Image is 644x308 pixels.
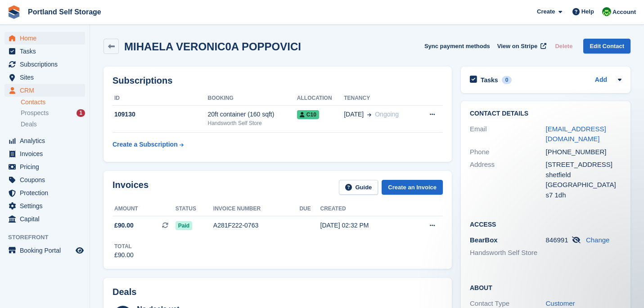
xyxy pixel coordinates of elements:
[470,147,546,157] div: Phone
[20,71,74,84] span: Sites
[213,202,300,216] th: Invoice number
[20,174,74,186] span: Coupons
[5,45,85,58] a: menu
[481,76,498,84] h2: Tasks
[208,110,297,119] div: 20ft container (160 sqft)
[497,42,537,51] span: View on Stripe
[546,299,575,307] a: Customer
[20,213,74,225] span: Capital
[602,7,611,16] img: Ryan Stevens
[74,245,85,256] a: Preview store
[114,242,134,250] div: Total
[20,161,74,173] span: Pricing
[20,45,74,58] span: Tasks
[382,180,443,195] a: Create an Invoice
[113,180,149,195] h2: Invoices
[21,109,49,117] span: Prospects
[5,84,85,97] a: menu
[320,202,409,216] th: Created
[546,190,622,201] div: s7 1dh
[612,8,636,17] span: Account
[77,109,85,117] div: 1
[375,111,399,118] span: Ongoing
[424,39,490,54] button: Sync payment methods
[299,202,320,216] th: Due
[470,160,546,200] div: Address
[546,170,622,180] div: shetfield
[113,76,443,86] h2: Subscriptions
[546,147,622,157] div: [PHONE_NUMBER]
[114,221,134,230] span: £90.00
[20,134,74,147] span: Analytics
[5,187,85,199] a: menu
[124,40,301,53] h2: MIHAELA VERONIC0A POPPOVICI
[5,161,85,173] a: menu
[502,76,512,84] div: 0
[546,180,622,190] div: [GEOGRAPHIC_DATA]
[24,4,105,19] a: Portland Self Storage
[320,221,409,230] div: [DATE] 02:32 PM
[21,120,85,129] a: Deals
[21,108,85,118] a: Prospects 1
[583,39,630,54] a: Edit Contact
[20,147,74,160] span: Invoices
[113,287,136,297] h2: Deals
[113,110,208,119] div: 109130
[344,110,364,119] span: [DATE]
[470,236,498,244] span: BearBox
[586,236,610,244] a: Change
[5,32,85,45] a: menu
[297,110,319,119] span: C10
[114,250,134,260] div: £90.00
[20,244,74,257] span: Booking Portal
[470,219,621,228] h2: Access
[470,248,546,258] li: Handsworth Self Store
[176,221,192,230] span: Paid
[5,71,85,84] a: menu
[21,98,85,107] a: Contacts
[5,58,85,71] a: menu
[5,244,85,257] a: menu
[5,174,85,186] a: menu
[546,160,622,170] div: [STREET_ADDRESS]
[113,202,176,216] th: Amount
[113,91,208,106] th: ID
[113,140,178,149] div: Create a Subscription
[470,124,546,144] div: Email
[344,91,418,106] th: Tenancy
[213,221,300,230] div: A281F222-0763
[537,7,555,16] span: Create
[5,147,85,160] a: menu
[7,5,21,19] img: stora-icon-8386f47178a22dfd0bd8f6a31ec36ba5ce8667c1dd55bd0f319d3a0aa187defe.svg
[20,58,74,71] span: Subscriptions
[546,125,606,143] a: [EMAIL_ADDRESS][DOMAIN_NAME]
[20,200,74,212] span: Settings
[470,283,621,292] h2: About
[21,120,37,129] span: Deals
[208,91,297,106] th: Booking
[5,134,85,147] a: menu
[551,39,576,54] button: Delete
[470,110,621,117] h2: Contact Details
[20,84,74,97] span: CRM
[20,187,74,199] span: Protection
[208,119,297,127] div: Handsworth Self Store
[339,180,378,195] a: Guide
[5,200,85,212] a: menu
[20,32,74,45] span: Home
[5,213,85,225] a: menu
[581,7,594,16] span: Help
[595,75,607,85] a: Add
[8,233,90,242] span: Storefront
[297,91,344,106] th: Allocation
[113,136,184,153] a: Create a Subscription
[176,202,213,216] th: Status
[546,236,568,244] span: 846991
[494,39,548,54] a: View on Stripe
